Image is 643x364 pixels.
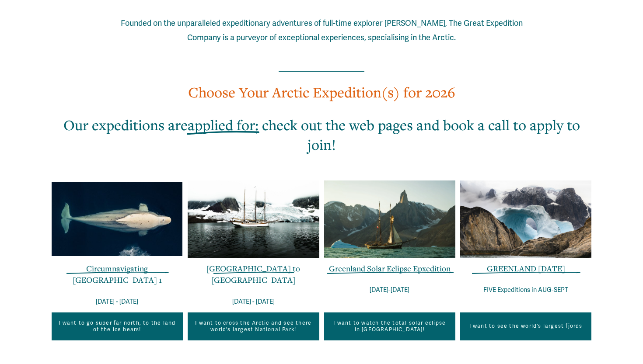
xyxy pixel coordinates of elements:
[324,312,455,340] a: I want to watch the total solar eclipse in [GEOGRAPHIC_DATA]!
[52,312,183,340] a: I want to go super far north, to the land of the ice bears!
[188,83,455,101] span: Choose Your Arctic Expedition(s) for 2026
[52,296,183,308] p: [DATE] - [DATE]
[460,284,591,296] p: FIVE Expeditions in AUG-SEPT
[188,115,255,134] span: applied for
[121,18,524,42] span: Founded on the unparalleled expeditionary adventures of full-time explorer [PERSON_NAME], The Gre...
[52,115,592,154] h2: Our expeditions are : check out the web pages and book a call to apply to join!
[188,296,319,308] p: [DATE] - [DATE]
[324,284,455,296] p: [DATE]-[DATE]
[329,263,451,274] a: Greenland Solar Eclipse Epxedition
[188,312,319,340] a: I want to cross the Arctic and see there world's largest National Park!
[460,312,591,340] a: I want to see the world's largest fjords
[206,263,300,285] a: [GEOGRAPHIC_DATA] to [GEOGRAPHIC_DATA]
[487,263,565,274] a: GREENLAND [DATE]
[73,263,162,285] a: Circumnavigating [GEOGRAPHIC_DATA] 1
